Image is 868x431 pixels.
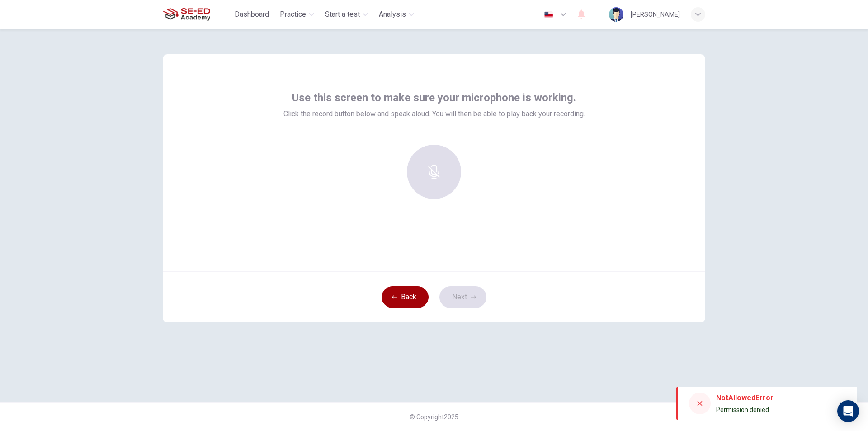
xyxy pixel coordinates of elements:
[379,9,406,20] span: Analysis
[716,393,774,403] div: NotAllowedError
[631,9,680,20] div: [PERSON_NAME]
[325,9,360,20] span: Start a test
[231,6,273,23] button: Dashboard
[283,109,585,119] span: Click the record button below and speak aloud. You will then be able to play back your recording.
[375,6,418,23] button: Analysis
[716,406,769,413] span: Permission denied
[235,9,269,20] span: Dashboard
[163,5,231,24] a: SE-ED Academy logo
[543,11,554,18] img: en
[321,6,372,23] button: Start a test
[292,90,576,105] span: Use this screen to make sure your microphone is working.
[280,9,306,20] span: Practice
[609,7,623,22] img: Profile picture
[837,400,859,422] div: Open Intercom Messenger
[410,413,458,421] span: © Copyright 2025
[382,286,429,308] button: Back
[276,6,318,23] button: Practice
[163,5,210,24] img: SE-ED Academy logo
